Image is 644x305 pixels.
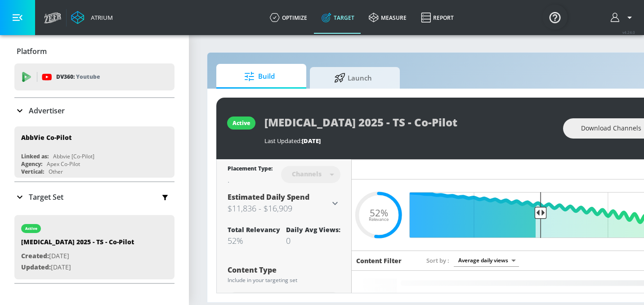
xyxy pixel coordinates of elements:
[454,254,519,266] div: Average daily views
[264,137,554,145] div: Last Updated:
[14,39,174,64] div: Platform
[228,165,273,174] div: Placement Type:
[581,123,641,134] span: Download Channels
[228,192,340,215] div: Estimated Daily Spend$11,836 - $16,909
[225,66,294,87] span: Build
[319,67,387,89] span: Launch
[14,215,174,279] div: active[MEDICAL_DATA] 2025 - TS - Co-PilotCreated:[DATE]Updated:[DATE]
[21,263,51,271] span: Updated:
[228,235,280,246] div: 52%
[369,217,389,222] span: Relevance
[49,168,63,175] div: Other
[414,1,461,34] a: Report
[71,11,113,24] a: Atrium
[356,256,402,265] h6: Content Filter
[14,63,174,90] div: DV360: Youtube
[314,1,362,34] a: Target
[287,170,326,178] div: Channels
[21,160,42,168] div: Agency:
[263,1,314,34] a: optimize
[17,46,47,56] p: Platform
[21,251,134,262] p: [DATE]
[47,160,80,168] div: Apex Co-Pilot
[286,235,340,246] div: 0
[286,225,340,234] div: Daily Avg Views:
[302,137,321,145] span: [DATE]
[228,278,340,283] div: Include in your targeting set
[14,98,174,123] div: Advertiser
[228,225,280,234] div: Total Relevancy
[362,1,414,34] a: measure
[21,152,49,160] div: Linked as:
[21,238,134,251] div: [MEDICAL_DATA] 2025 - TS - Co-Pilot
[53,152,94,160] div: Abbvie [Co-Pilot]
[228,266,340,274] div: Content Type
[14,126,174,178] div: AbbVie Co-PilotLinked as:Abbvie [Co-Pilot]Agency:Apex Co-PilotVertical:Other
[21,168,44,175] div: Vertical:
[228,192,309,202] span: Estimated Daily Spend
[29,106,65,116] p: Advertiser
[14,182,174,212] div: Target Set
[426,256,449,265] span: Sort by
[29,192,63,202] p: Target Set
[25,226,37,231] div: active
[87,13,113,22] div: Atrium
[542,4,568,30] button: Open Resource Center
[622,30,635,35] span: v 4.24.0
[76,72,100,81] p: Youtube
[56,72,100,82] p: DV360:
[233,119,250,127] div: active
[370,208,388,217] span: 52%
[228,202,330,215] h3: $11,836 - $16,909
[21,262,134,273] p: [DATE]
[21,251,49,260] span: Created:
[21,133,72,142] div: AbbVie Co-Pilot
